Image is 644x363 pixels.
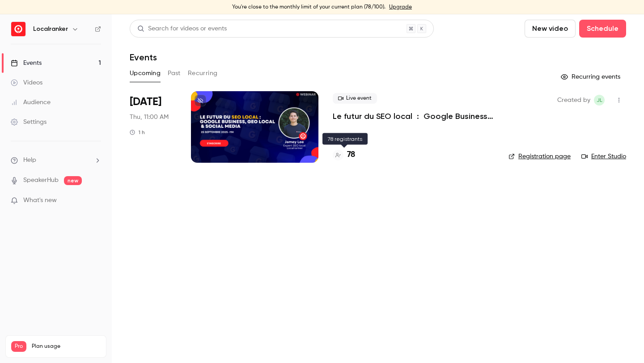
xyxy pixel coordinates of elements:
button: Recurring events [557,70,626,84]
a: Upgrade [389,4,412,11]
span: Jamey Lee [594,95,605,106]
div: Events [11,59,42,68]
a: Registration page [508,152,571,161]
button: Upcoming [130,66,161,80]
button: Schedule [579,20,626,38]
div: Settings [11,118,47,127]
span: Thu, 11:00 AM [130,113,169,122]
button: Recurring [188,66,218,80]
a: Enter Studio [581,152,626,161]
h1: Events [130,52,157,63]
button: New video [525,20,576,38]
span: Live event [333,93,377,104]
div: 1 h [130,129,145,136]
span: Created by [557,95,590,106]
li: help-dropdown-opener [11,156,101,165]
span: What's new [23,196,57,205]
span: [DATE] [130,95,161,109]
a: SpeakerHub [23,176,59,185]
h4: 78 [347,149,355,161]
div: Audience [11,98,51,107]
span: new [64,176,82,185]
div: Sep 25 Thu, 11:00 AM (Europe/Paris) [130,91,177,163]
a: Le futur du SEO local : Google Business Profile, GEO & Social media [333,111,494,122]
div: Search for videos or events [137,24,227,34]
button: Past [168,66,181,80]
span: Plan usage [32,343,101,350]
span: JL [597,95,602,106]
h6: Localranker [33,25,68,34]
span: Pro [11,341,26,352]
img: Localranker [11,22,25,36]
span: Help [23,156,36,165]
div: Videos [11,78,42,87]
a: 78 [333,149,355,161]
